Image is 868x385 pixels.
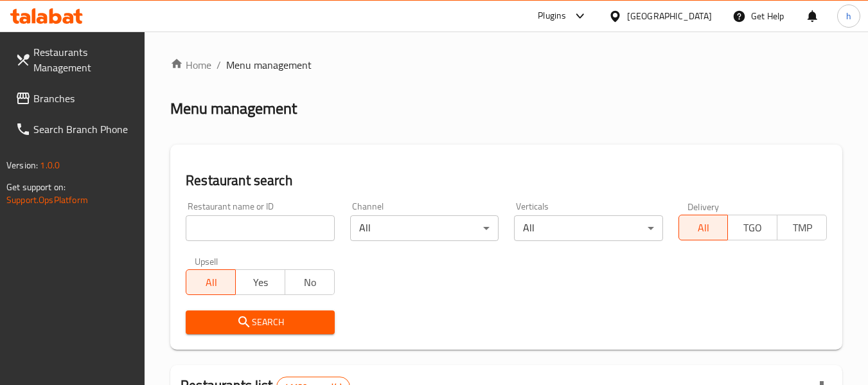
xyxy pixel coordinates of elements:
button: All [678,215,729,240]
h2: Menu management [170,98,297,119]
a: Support.OpsPlatform [6,192,88,208]
span: Search Branch Phone [33,121,135,137]
span: All [191,273,231,292]
span: Yes [241,273,280,292]
span: 1.0.0 [40,157,60,174]
span: All [684,219,723,237]
span: TGO [733,219,772,237]
span: Branches [33,91,135,106]
div: Plugins [538,8,566,24]
a: Search Branch Phone [5,114,145,145]
span: Search [196,314,324,330]
span: TMP [783,219,822,237]
div: All [514,215,662,241]
a: Home [170,57,211,73]
button: All [186,269,236,295]
a: Branches [5,83,145,114]
span: Menu management [226,57,312,73]
span: Get support on: [6,179,66,195]
li: / [217,57,221,73]
span: h [846,9,851,23]
nav: breadcrumb [170,57,842,73]
span: No [290,273,330,292]
button: No [285,269,335,295]
div: All [350,215,499,241]
button: Search [186,310,334,334]
span: Version: [6,157,38,174]
input: Search for restaurant name or ID.. [186,215,334,241]
div: [GEOGRAPHIC_DATA] [627,9,712,23]
label: Delivery [687,202,720,211]
button: TGO [727,215,777,240]
h2: Restaurant search [186,171,827,190]
a: Restaurants Management [5,37,145,83]
button: Yes [235,269,285,295]
label: Upsell [195,256,218,265]
span: Restaurants Management [33,44,135,75]
button: TMP [777,215,827,240]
